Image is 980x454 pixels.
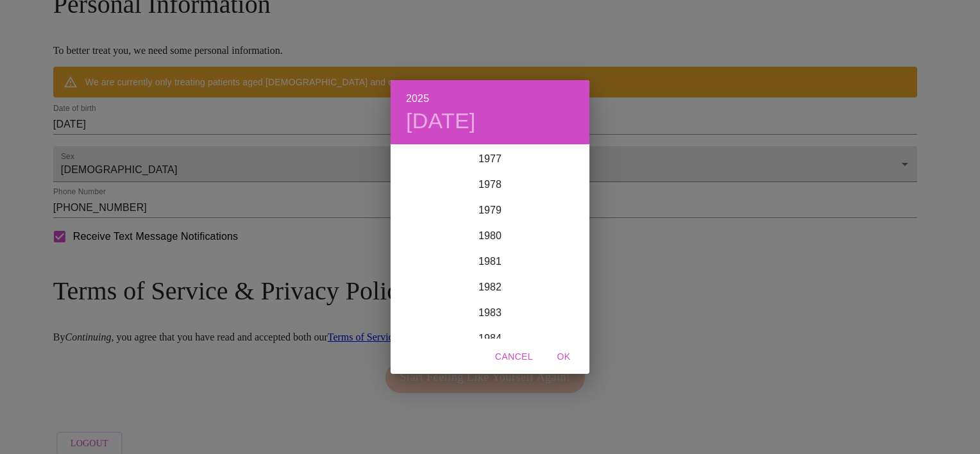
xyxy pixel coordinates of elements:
div: 1982 [391,274,589,300]
div: 1979 [391,198,589,223]
span: Cancel [495,349,533,365]
button: [DATE] [406,108,476,135]
button: OK [543,345,584,369]
div: 1977 [391,146,589,172]
span: OK [548,349,579,365]
div: 1981 [391,249,589,274]
div: 1980 [391,223,589,249]
div: 1978 [391,172,589,198]
div: 1983 [391,300,589,326]
button: Cancel [490,345,538,369]
button: 2025 [406,90,429,108]
div: 1984 [391,326,589,351]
